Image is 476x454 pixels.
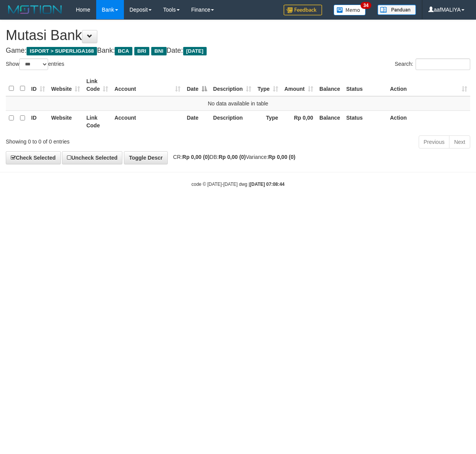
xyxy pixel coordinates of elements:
th: Status [343,110,387,132]
img: Feedback.jpg [284,5,322,15]
a: Check Selected [6,151,61,164]
th: Date: activate to sort column descending [184,74,210,96]
th: Date [184,110,210,132]
th: Description [210,110,254,132]
th: Amount: activate to sort column ascending [281,74,316,96]
strong: [DATE] 07:08:44 [250,182,284,187]
th: Balance [316,110,343,132]
th: Website: activate to sort column ascending [48,74,83,96]
h1: Mutasi Bank [6,28,470,43]
th: Website [48,110,83,132]
th: Type: activate to sort column ascending [254,74,281,96]
th: Type [254,110,281,132]
th: Status [343,74,387,96]
img: Button%20Memo.svg [334,5,366,15]
select: Showentries [19,58,48,70]
strong: Rp 0,00 (0) [219,154,246,160]
div: Showing 0 to 0 of 0 entries [6,135,192,145]
th: Description: activate to sort column ascending [210,74,254,96]
th: ID [28,110,48,132]
th: Link Code: activate to sort column ascending [83,74,111,96]
a: Uncheck Selected [62,151,122,164]
th: Action [387,110,471,132]
th: Rp 0,00 [281,110,316,132]
th: Link Code [83,110,111,132]
th: Action: activate to sort column ascending [387,74,471,96]
th: Balance [316,74,343,96]
input: Search: [416,58,470,70]
label: Show entries [6,58,64,70]
th: Account: activate to sort column ascending [111,74,184,96]
span: [DATE] [183,47,207,55]
h4: Game: Bank: Date: [6,47,470,55]
span: 34 [361,2,371,9]
span: ISPORT > SUPERLIGA168 [27,47,97,55]
a: Previous [419,135,449,149]
label: Search: [395,58,470,70]
th: Account [111,110,184,132]
span: CR: DB: Variance: [169,154,296,160]
th: ID: activate to sort column ascending [28,74,48,96]
small: code © [DATE]-[DATE] dwg | [192,182,285,187]
span: BRI [134,47,149,55]
strong: Rp 0,00 (0) [268,154,296,160]
a: Toggle Descr [124,151,168,164]
img: MOTION_logo.png [6,4,64,15]
span: BCA [115,47,132,55]
td: No data available in table [6,96,470,111]
img: panduan.png [377,5,416,15]
strong: Rp 0,00 (0) [182,154,210,160]
a: Next [449,135,470,149]
span: BNI [151,47,166,55]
